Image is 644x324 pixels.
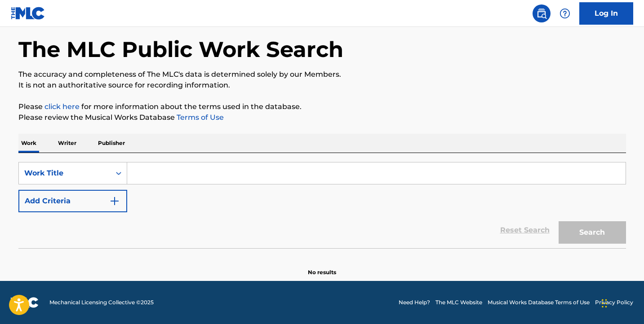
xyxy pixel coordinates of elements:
[44,102,80,111] a: click here
[536,8,547,19] img: search
[95,134,128,153] p: Publisher
[435,298,482,306] a: The MLC Website
[556,4,574,22] div: Help
[11,297,39,308] img: logo
[599,281,644,324] iframe: Chat Widget
[18,36,343,63] h1: The MLC Public Work Search
[399,298,430,306] a: Need Help?
[533,4,551,22] a: Public Search
[18,112,626,123] p: Please review the Musical Works Database
[488,298,590,306] a: Musical Works Database Terms of Use
[579,2,633,25] a: Log In
[11,7,45,20] img: MLC Logo
[109,196,120,206] img: 9d2ae6d4665cec9f34b9.svg
[18,162,626,248] form: Search Form
[55,134,79,153] p: Writer
[18,80,626,91] p: It is not an authoritative source for recording information.
[18,101,626,112] p: Please for more information about the terms used in the database.
[308,258,336,276] p: No results
[560,8,570,19] img: help
[18,190,127,212] button: Add Criteria
[24,168,105,179] div: Work Title
[49,298,154,306] span: Mechanical Licensing Collective © 2025
[18,69,626,80] p: The accuracy and completeness of The MLC's data is determined solely by our Members.
[18,134,39,153] p: Work
[175,113,224,122] a: Terms of Use
[602,290,607,317] div: Drag
[595,298,633,306] a: Privacy Policy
